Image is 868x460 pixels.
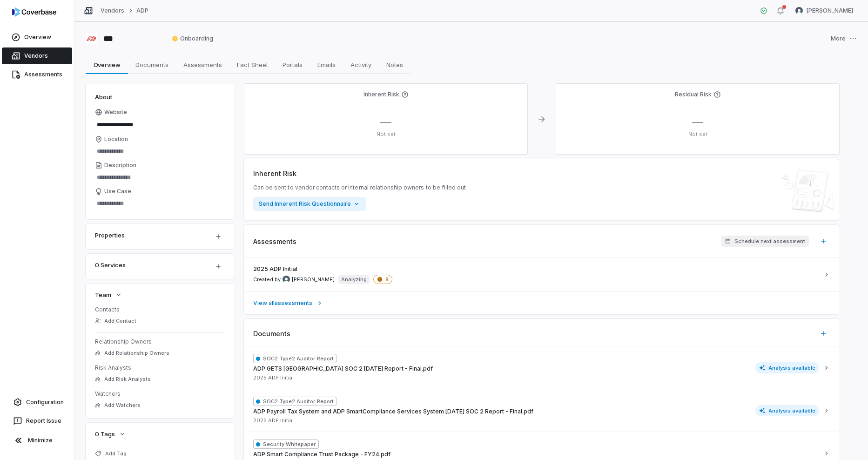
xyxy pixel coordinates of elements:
span: Location [104,135,128,143]
a: View allassessments [244,291,840,314]
img: Emad Nabbus avatar [795,7,803,14]
span: Add Tag [105,450,127,457]
dt: Watchers [95,390,225,398]
dt: Relationship Owners [95,338,225,345]
textarea: Use Case [95,197,225,210]
span: SOC2 Type2 Auditor Report [253,354,336,363]
textarea: Description [95,171,225,184]
button: Send Inherent Risk Questionnaire [253,197,366,211]
a: Vendors [2,47,72,64]
span: Documents [253,329,290,338]
span: Notes [383,59,407,71]
a: Vendors [101,7,124,14]
span: Add Relationship Owners [104,350,169,357]
a: 2025 ADP InitialCreated by Jonathan Lee avatar[PERSON_NAME]Analyzing8 [244,258,840,291]
span: ADP GETS [GEOGRAPHIC_DATA] SOC 2 [DATE] Report - Final.pdf [253,365,433,372]
span: Description [104,162,136,169]
span: Emails [314,59,339,71]
span: Analysis available [755,405,820,416]
h4: Inherent Risk [363,91,399,98]
span: Activity [347,59,375,71]
p: Not set [563,131,832,138]
button: Team [92,286,125,303]
span: 0 Tags [95,430,115,438]
span: ADP Payroll Tax System and ADP SmartCompliance Services System [DATE] SOC 2 Report - Final.pdf [253,408,533,415]
span: View all assessments [253,299,312,307]
a: Overview [2,29,72,46]
span: Add Risk Analysts [104,376,151,383]
span: Portals [279,59,306,71]
button: More [828,29,860,48]
p: Not set [251,131,520,138]
dt: Risk Analysts [95,364,225,372]
span: — [692,115,703,129]
button: 0 Tags [92,426,129,442]
button: Minimize [4,431,70,450]
button: Emad Nabbus avatar[PERSON_NAME] [790,4,859,18]
h4: Residual Risk [675,91,712,98]
span: Analysis available [755,362,820,373]
span: ADP Smart Compliance Trust Package - FY24.pdf [253,451,390,458]
p: Analyzing [341,276,367,283]
span: Fact Sheet [233,59,272,71]
span: Schedule next assessment [734,238,805,245]
input: Location [95,145,225,158]
span: 2025 ADP Initial [253,374,294,381]
input: Website [95,118,209,131]
span: 2025 ADP Initial [253,417,294,424]
span: Inherent Risk [253,169,296,178]
span: Onboarding [172,35,213,42]
button: Schedule next assessment [721,236,809,247]
img: Jonathan Lee avatar [283,276,290,283]
a: ADP [136,7,148,14]
span: 8 [373,275,392,284]
button: Add Contact [92,312,139,329]
dt: Contacts [95,306,225,313]
span: Assessments [180,59,226,71]
span: Can be sent to vendor contacts or internal relationship owners to be filled out [253,184,466,191]
span: SOC2 Type2 Auditor Report [253,397,336,406]
button: SOC2 Type2 Auditor ReportADP GETS [GEOGRAPHIC_DATA] SOC 2 [DATE] Report - Final.pdf2025 ADP Initi... [244,346,840,389]
span: Website [104,108,127,116]
span: About [95,93,112,101]
span: [PERSON_NAME] [292,276,335,283]
span: Team [95,291,111,299]
a: Configuration [4,394,70,411]
span: Assessments [253,237,296,246]
span: Add Watchers [104,402,141,409]
span: Use Case [104,188,131,195]
a: Assessments [2,66,72,83]
span: — [380,115,391,129]
span: Overview [90,59,124,71]
span: Created by [253,276,335,283]
span: Security Whitepaper [253,440,319,449]
span: 2025 ADP Initial [253,265,297,273]
img: logo-D7KZi-bG.svg [12,7,56,17]
span: [PERSON_NAME] [807,7,853,14]
button: Report Issue [4,413,70,429]
button: SOC2 Type2 Auditor ReportADP Payroll Tax System and ADP SmartCompliance Services System [DATE] SO... [244,389,840,432]
span: Documents [132,59,172,71]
